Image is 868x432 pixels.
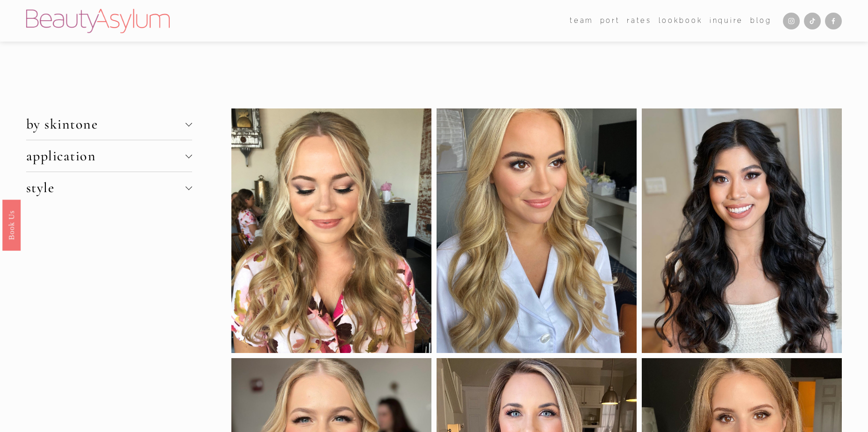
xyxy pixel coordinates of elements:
a: folder dropdown [570,14,593,28]
a: Blog [750,14,772,28]
button: style [26,172,192,203]
span: style [26,179,186,196]
a: TikTok [804,13,821,29]
img: Beauty Asylum | Bridal Hair &amp; Makeup Charlotte &amp; Atlanta [26,9,170,33]
span: application [26,147,186,165]
span: team [570,14,593,27]
a: Book Us [2,200,21,251]
a: port [600,14,620,28]
button: by skintone [26,108,192,140]
a: Lookbook [659,14,703,28]
a: Inquire [710,14,743,28]
a: Instagram [783,13,800,29]
button: application [26,140,192,172]
a: Rates [627,14,651,28]
span: by skintone [26,115,186,133]
a: Facebook [825,13,842,29]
